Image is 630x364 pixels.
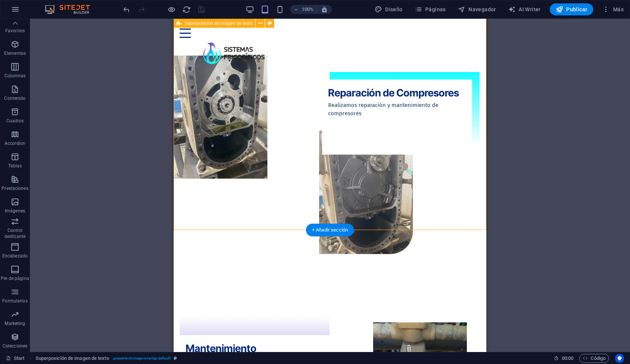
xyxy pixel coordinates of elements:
[4,140,25,146] p: Accordion
[583,354,606,363] span: Código
[174,356,177,360] i: Este elemento es un preajuste personalizable
[1,275,29,281] p: Pie de página
[122,5,131,14] i: Deshacer: Cambiar posicionamiento (Ctrl+Z)
[122,5,131,14] button: undo
[554,354,574,363] h6: Tiempo de la sesión
[1,185,28,191] p: Prestaciones
[4,320,25,326] p: Marketing
[375,6,403,13] span: Diseño
[112,354,171,363] span: . preset-text-image-overlap-default
[36,354,177,363] nav: breadcrumb
[562,354,573,363] span: 00 00
[4,73,26,79] p: Columnas
[2,253,28,259] p: Encabezado
[306,224,354,236] div: + Añadir sección
[505,3,544,15] button: AI Writer
[579,354,609,363] button: Código
[8,163,22,169] p: Tablas
[184,21,252,26] span: Superposición de imagen de texto
[36,354,109,363] span: Haz clic para seleccionar y doble clic para editar
[372,3,406,15] button: Diseño
[6,118,24,124] p: Cuadros
[5,28,25,34] p: Favoritos
[602,6,624,13] span: Más
[550,3,594,15] button: Publicar
[3,343,27,349] p: Colecciones
[321,6,328,13] i: Al redimensionar, ajustar el nivel de zoom automáticamente para ajustarse al dispositivo elegido.
[412,3,449,15] button: Páginas
[4,95,25,101] p: Contenido
[615,354,624,363] button: Usercentrics
[508,6,541,13] span: AI Writer
[4,50,26,56] p: Elementos
[415,6,446,13] span: Páginas
[290,5,317,14] button: 100%
[43,5,99,14] img: Editor Logo
[6,354,25,363] a: Haz clic para cancelar la selección y doble clic para abrir páginas
[458,6,496,13] span: Navegador
[182,5,191,14] button: reload
[455,3,499,15] button: Navegador
[5,208,25,214] p: Imágenes
[556,6,588,13] span: Publicar
[567,355,568,361] span: :
[301,5,313,14] h6: 100%
[2,298,27,304] p: Formularios
[599,3,627,15] button: Más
